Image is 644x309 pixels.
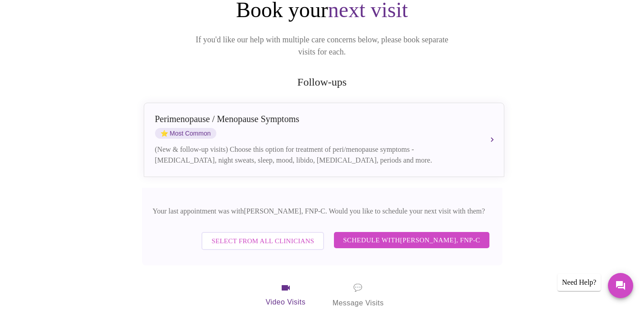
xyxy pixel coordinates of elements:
span: Schedule with [PERSON_NAME], FNP-C [343,234,480,246]
h2: Follow-ups [142,76,502,88]
span: message [353,282,362,294]
p: If you'd like our help with multiple care concerns below, please book separate visits for each. [183,34,461,58]
div: Perimenopause / Menopause Symptoms [155,114,475,124]
span: Most Common [155,128,216,139]
button: Messages [608,273,633,298]
button: Perimenopause / Menopause SymptomsstarMost Common(New & follow-up visits) Choose this option for ... [144,103,504,177]
span: Video Visits [260,282,311,309]
p: Your last appointment was with [PERSON_NAME], FNP-C . Would you like to schedule your next visit ... [153,206,492,217]
div: (New & follow-up visits) Choose this option for treatment of peri/menopause symptoms - [MEDICAL_D... [155,144,475,166]
button: Schedule with[PERSON_NAME], FNP-C [334,232,489,248]
span: Select from All Clinicians [211,235,314,247]
span: star [160,130,168,137]
div: Need Help? [557,274,601,291]
button: Select from All Clinicians [201,232,324,250]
